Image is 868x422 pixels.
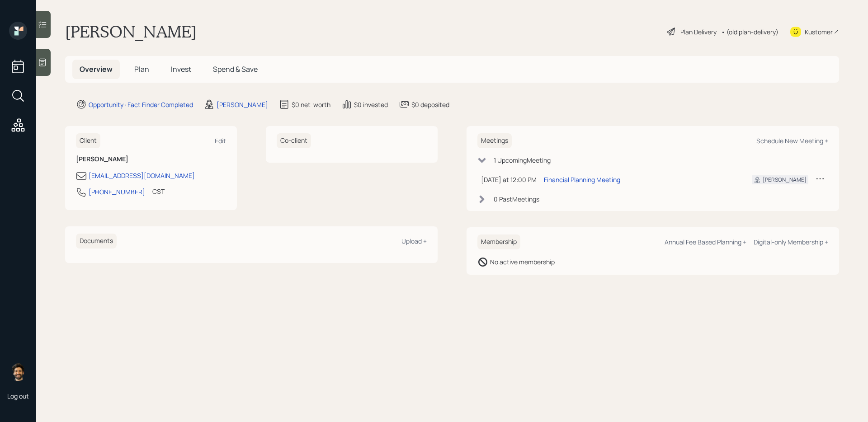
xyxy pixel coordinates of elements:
[490,257,555,267] div: No active membership
[292,100,330,109] div: $0 net-worth
[481,175,537,184] div: [DATE] at 12:00 PM
[215,136,226,145] div: Edit
[763,176,807,184] div: [PERSON_NAME]
[665,238,746,246] div: Annual Fee Based Planning +
[401,237,427,245] div: Upload +
[80,64,113,74] span: Overview
[805,27,833,37] div: Kustomer
[477,133,512,148] h6: Meetings
[65,22,197,42] h1: [PERSON_NAME]
[89,187,145,197] div: [PHONE_NUMBER]
[754,238,828,246] div: Digital-only Membership +
[411,100,449,109] div: $0 deposited
[217,100,268,109] div: [PERSON_NAME]
[76,133,100,148] h6: Client
[76,234,117,249] h6: Documents
[354,100,388,109] div: $0 invested
[477,234,520,249] h6: Membership
[171,64,191,74] span: Invest
[7,392,29,400] div: Log out
[76,155,226,163] h6: [PERSON_NAME]
[494,155,551,165] div: 1 Upcoming Meeting
[494,194,539,204] div: 0 Past Meeting s
[134,64,149,74] span: Plan
[721,27,778,37] div: • (old plan-delivery)
[756,136,828,145] div: Schedule New Meeting +
[544,175,620,184] div: Financial Planning Meeting
[213,64,258,74] span: Spend & Save
[89,100,193,109] div: Opportunity · Fact Finder Completed
[680,27,717,37] div: Plan Delivery
[277,133,311,148] h6: Co-client
[152,187,165,196] div: CST
[9,363,27,381] img: eric-schwartz-headshot.png
[89,171,195,180] div: [EMAIL_ADDRESS][DOMAIN_NAME]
